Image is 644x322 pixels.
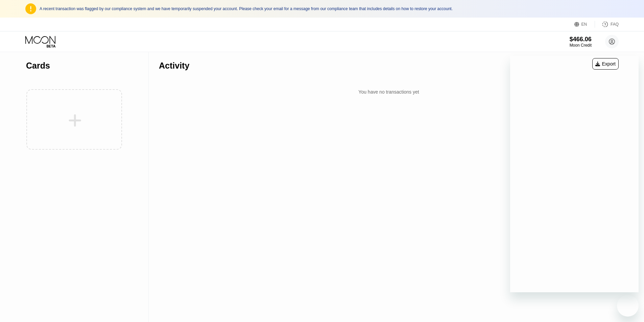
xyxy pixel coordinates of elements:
div: A recent transaction was flagged by our compliance system and we have temporarily suspended your ... [40,6,619,11]
div: FAQ [611,22,619,27]
div: EN [574,21,595,28]
div: You have no transactions yet [159,86,619,98]
div: Activity [159,61,189,71]
div: $466.06Moon Credit [570,36,592,48]
div: FAQ [595,21,619,28]
div: EN [581,22,587,27]
iframe: Messaging window [510,56,639,292]
div: $466.06 [570,36,592,43]
div: Cards [26,61,50,71]
div: Moon Credit [570,43,592,48]
iframe: Button to launch messaging window, conversation in progress [617,295,639,317]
